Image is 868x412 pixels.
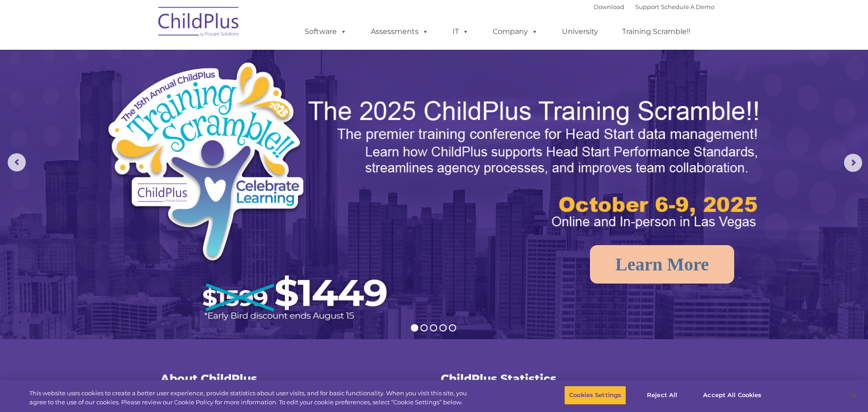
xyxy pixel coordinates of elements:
[613,23,699,41] a: Training Scramble!!
[698,386,766,405] button: Accept All Cookies
[553,23,607,41] a: University
[635,3,659,10] a: Support
[661,3,714,10] a: Schedule A Demo
[362,23,438,41] a: Assessments
[590,245,734,284] a: Learn More
[634,386,690,405] button: Reject All
[441,372,557,385] span: ChildPlus Statistics
[154,0,244,46] img: ChildPlus by Procare Solutions
[594,3,714,10] font: |
[844,385,863,405] button: Close
[296,23,356,41] a: Software
[594,3,624,10] a: Download
[443,23,478,41] a: IT
[564,386,626,405] button: Cookies Settings
[29,389,477,407] div: This website uses cookies to create a better user experience, provide statistics about user visit...
[160,372,257,385] span: About ChildPlus
[484,23,547,41] a: Company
